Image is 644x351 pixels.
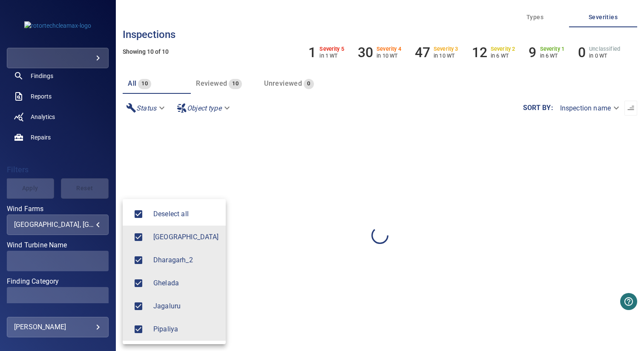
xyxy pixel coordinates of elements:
ul: [GEOGRAPHIC_DATA], [GEOGRAPHIC_DATA], [GEOGRAPHIC_DATA], [GEOGRAPHIC_DATA], [GEOGRAPHIC_DATA] [123,199,226,344]
div: Wind Farms Dharagarh_1 [153,232,219,242]
span: Pipaliya [129,320,147,338]
div: Wind Farms Pipaliya [153,324,219,334]
span: Dharagarh_2 [153,255,219,265]
span: Jagaluru [129,297,147,315]
span: Ghelada [129,274,147,292]
span: Deselect all [153,209,219,219]
div: Wind Farms Dharagarh_2 [153,255,219,265]
div: Wind Farms Ghelada [153,278,219,288]
span: Dharagarh_1 [129,228,147,246]
div: Wind Farms Jagaluru [153,301,219,311]
span: Ghelada [153,278,219,288]
span: Jagaluru [153,301,219,311]
span: Dharagarh_2 [129,251,147,269]
span: [GEOGRAPHIC_DATA] [153,232,219,242]
span: Pipaliya [153,324,219,334]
